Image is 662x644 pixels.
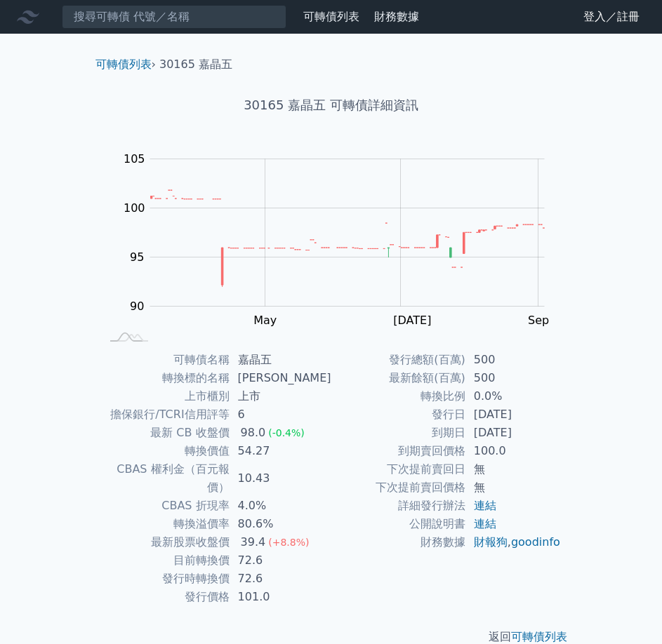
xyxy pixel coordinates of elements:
[268,537,309,548] span: (+8.8%)
[230,497,331,515] td: 4.0%
[465,478,562,497] td: 無
[465,369,562,387] td: 500
[331,405,465,424] td: 發行日
[230,515,331,533] td: 80.6%
[238,533,269,551] div: 39.4
[528,314,549,327] tspan: Sep
[101,369,230,387] td: 轉換標的名稱
[331,351,465,369] td: 發行總額(百萬)
[124,201,145,215] tspan: 100
[303,10,359,23] a: 可轉債列表
[159,56,232,73] li: 30165 嘉晶五
[230,442,331,460] td: 54.27
[230,369,331,387] td: [PERSON_NAME]
[331,460,465,478] td: 下次提前賣回日
[130,300,144,313] tspan: 90
[230,351,331,369] td: 嘉晶五
[331,387,465,405] td: 轉換比例
[130,250,144,264] tspan: 95
[101,588,230,606] td: 發行價格
[230,551,331,570] td: 72.6
[474,535,508,549] a: 財報狗
[465,533,562,551] td: ,
[84,95,578,115] h1: 30165 嘉晶五 可轉債詳細資訊
[230,570,331,588] td: 72.6
[101,405,230,424] td: 擔保銀行/TCRI信用評等
[331,478,465,497] td: 下次提前賣回價格
[230,588,331,606] td: 101.0
[331,369,465,387] td: 最新餘額(百萬)
[465,387,562,405] td: 0.0%
[511,630,567,643] a: 可轉債列表
[474,499,496,512] a: 連結
[101,497,230,515] td: CBAS 折現率
[238,424,269,442] div: 98.0
[62,5,286,29] input: 搜尋可轉債 代號／名稱
[95,56,156,73] li: ›
[465,405,562,424] td: [DATE]
[101,387,230,405] td: 上市櫃別
[331,515,465,533] td: 公開說明書
[393,314,431,327] tspan: [DATE]
[101,533,230,551] td: 最新股票收盤價
[230,460,331,497] td: 10.43
[465,442,562,460] td: 100.0
[465,460,562,478] td: 無
[101,515,230,533] td: 轉換溢價率
[101,424,230,442] td: 最新 CB 收盤價
[268,427,305,438] span: (-0.4%)
[511,535,560,549] a: goodinfo
[101,351,230,369] td: 可轉債名稱
[331,442,465,460] td: 到期賣回價格
[572,6,651,28] a: 登入／註冊
[230,387,331,405] td: 上市
[101,460,230,497] td: CBAS 權利金（百元報價）
[253,314,277,327] tspan: May
[101,442,230,460] td: 轉換價值
[95,58,152,71] a: 可轉債列表
[465,351,562,369] td: 500
[124,152,145,166] tspan: 105
[474,517,496,530] a: 連結
[374,10,419,23] a: 財務數據
[101,551,230,570] td: 目前轉換價
[331,533,465,551] td: 財務數據
[230,405,331,424] td: 6
[101,570,230,588] td: 發行時轉換價
[465,424,562,442] td: [DATE]
[117,152,566,327] g: Chart
[331,424,465,442] td: 到期日
[331,497,465,515] td: 詳細發行辦法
